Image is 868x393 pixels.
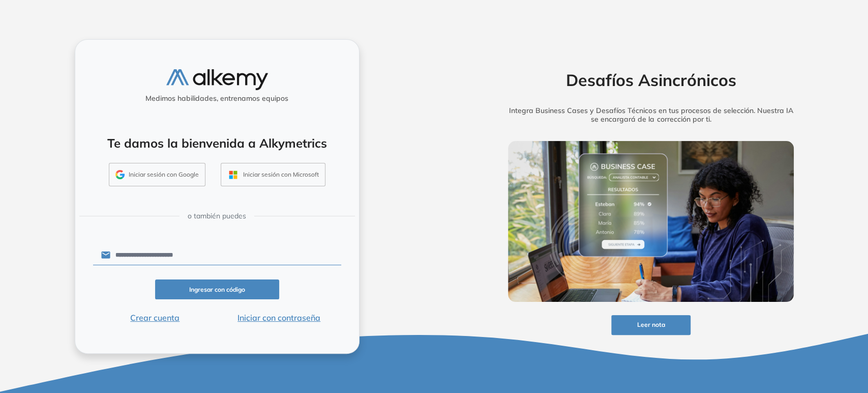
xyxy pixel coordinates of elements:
h2: Desafíos Asincrónicos [492,70,810,90]
button: Ingresar con código [155,279,279,299]
button: Leer nota [611,315,691,335]
h4: Te damos la bienvenida a Alkymetrics [88,136,346,151]
h5: Integra Business Cases y Desafíos Técnicos en tus procesos de selección. Nuestra IA se encargará ... [492,106,810,124]
h5: Medimos habilidades, entrenamos equipos [79,94,355,103]
img: OUTLOOK_ICON [227,169,239,181]
button: Iniciar sesión con Microsoft [221,163,325,186]
img: img-more-info [508,141,794,302]
button: Iniciar con contraseña [217,312,341,324]
button: Iniciar sesión con Google [109,163,205,186]
button: Crear cuenta [93,312,217,324]
span: o también puedes [188,211,246,221]
img: logo-alkemy [166,69,268,90]
img: GMAIL_ICON [115,170,125,179]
